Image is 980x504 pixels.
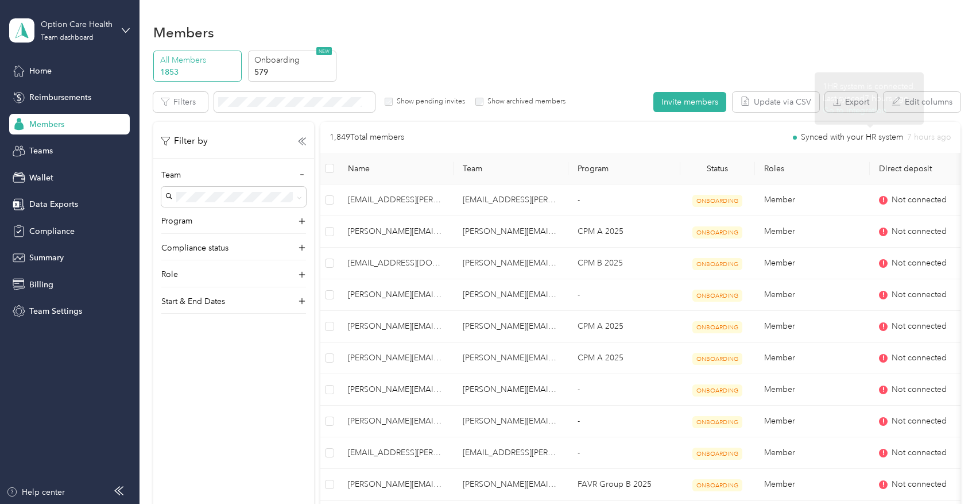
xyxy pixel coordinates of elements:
td: ONBOARDING [680,216,755,248]
td: robert.zarnowski@optioncare.com [454,248,568,279]
td: CPM A 2025 [568,343,680,374]
span: Teams [29,145,53,157]
td: Member [755,279,870,311]
td: - [568,279,680,311]
th: Name [339,153,454,184]
span: [PERSON_NAME][EMAIL_ADDRESS][PERSON_NAME][DOMAIN_NAME] [348,225,444,238]
span: ONBOARDING [692,448,742,460]
td: amanda.richardson@optioncare.com [454,279,568,311]
td: Member [755,216,870,248]
td: - [568,374,680,406]
td: Member [755,437,870,469]
label: Show archived members [483,97,565,107]
th: Team [454,153,568,184]
span: Name [348,164,444,174]
p: 1853 [160,66,238,78]
span: Reimbursements [29,91,91,103]
td: - [568,184,680,216]
td: ONBOARDING [680,311,755,343]
td: ONBOARDING [680,248,755,279]
p: Start & End Dates [161,295,225,307]
p: Team [161,169,181,181]
td: ONBOARDING [680,406,755,437]
th: Status [680,153,755,184]
span: [EMAIL_ADDRESS][DOMAIN_NAME] [348,257,444,270]
td: alyisar.bittar@optioncare.com [339,248,454,279]
span: ONBOARDING [692,384,742,397]
td: corey.ballenger@optioncare.com [339,469,454,501]
th: Roles [755,153,870,184]
span: [PERSON_NAME][EMAIL_ADDRESS][PERSON_NAME][DOMAIN_NAME] [348,320,444,333]
button: Go to integration [823,105,886,117]
span: Not connected [892,447,947,459]
td: FAVR Group B 2025 [568,469,680,501]
td: coral.nash@optioncare.com [454,437,568,469]
td: christina.nurse@optioncare.com [339,406,454,437]
td: barbara.mcnulty@optioncare.com [339,311,454,343]
p: All Members [160,54,238,66]
td: ONBOARDING [680,374,755,406]
div: Team dashboard [41,34,94,41]
span: 7 hours ago [907,133,951,141]
span: ONBOARDING [692,479,742,491]
span: ONBOARDING [692,258,742,270]
p: Compliance status [161,242,228,254]
button: Filters [153,92,208,112]
p: Program [161,215,192,227]
td: aarika.garcia@optioncare.com [339,184,454,216]
span: Not connected [892,225,947,238]
span: [PERSON_NAME][EMAIL_ADDRESS][PERSON_NAME][DOMAIN_NAME] [348,352,444,364]
td: - [568,406,680,437]
span: [EMAIL_ADDRESS][PERSON_NAME][DOMAIN_NAME] [348,447,444,459]
span: [EMAIL_ADDRESS][PERSON_NAME][DOMAIN_NAME] [348,194,444,206]
td: coral.nash@optioncare.com [339,437,454,469]
p: Onboarding [254,54,332,66]
td: rachel.shaull@optioncare.com [454,343,568,374]
td: christina.nurse@optioncare.com [454,406,568,437]
span: Data Exports [29,198,78,210]
td: ONBOARDING [680,469,755,501]
td: brandon.meadors@optioncare.com [454,469,568,501]
button: Help center [6,486,65,498]
td: eileen.latkiewicz@optioncare.com [454,311,568,343]
span: Synced with your HR system [801,133,903,141]
span: [PERSON_NAME][EMAIL_ADDRESS][PERSON_NAME][DOMAIN_NAME] [348,478,444,491]
td: CPM A 2025 [568,311,680,343]
button: Invite members [653,92,726,112]
td: Member [755,406,870,437]
span: ONBOARDING [692,290,742,302]
span: Not connected [892,257,947,270]
span: Not connected [892,194,947,206]
span: ONBOARDING [692,353,742,365]
h1: Members [153,26,214,39]
span: Not connected [892,288,947,301]
span: Members [29,118,64,130]
p: Filter by [161,134,208,148]
span: Not connected [892,320,947,333]
p: Role [161,268,178,280]
span: Home [29,65,52,77]
span: Team Settings [29,305,82,317]
span: ONBOARDING [692,195,742,207]
span: Not connected [892,478,947,491]
td: Member [755,248,870,279]
span: Billing [29,279,53,291]
td: Member [755,374,870,406]
p: 1,849 Total members [330,131,404,144]
td: ONBOARDING [680,437,755,469]
td: amanda.richardson@optioncare.com [339,279,454,311]
span: NEW [316,47,332,55]
div: Option Care Health [41,18,113,30]
td: Member [755,311,870,343]
td: Member [755,184,870,216]
span: [PERSON_NAME][EMAIL_ADDRESS][PERSON_NAME][DOMAIN_NAME] [348,383,444,396]
span: Not connected [892,383,947,396]
div: Last synced 7 hours ago . [823,93,916,105]
td: ONBOARDING [680,184,755,216]
td: CPM A 2025 [568,216,680,248]
td: viola.winston@optioncare.com [454,216,568,248]
td: alexandra.payne@optioncare.com [339,216,454,248]
td: brian.montalvo@optioncare.com [339,343,454,374]
button: Update via CSV [733,92,819,112]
